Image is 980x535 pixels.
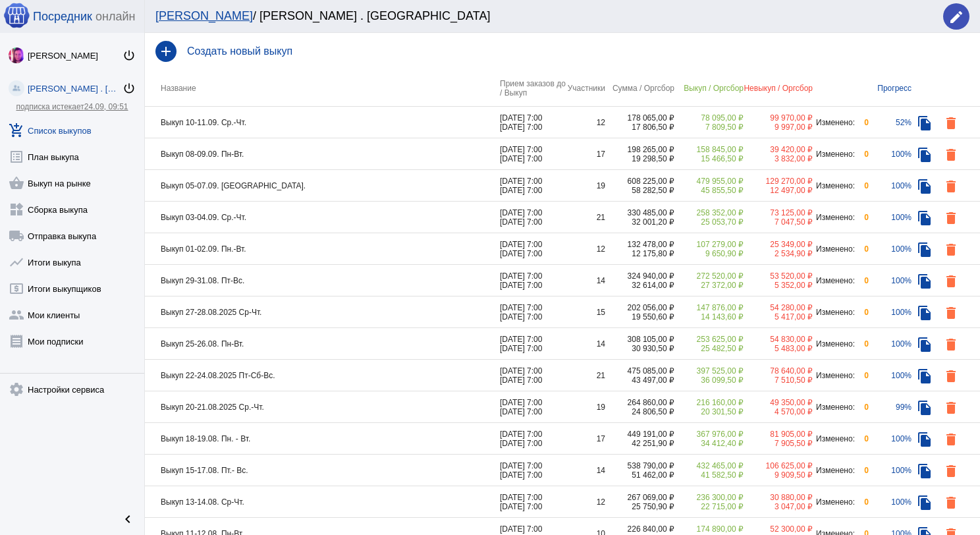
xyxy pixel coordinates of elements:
div: 432 465,00 ₽ [674,461,744,470]
div: 0 [856,150,869,159]
td: 21 [566,202,605,233]
div: Изменено: [813,339,856,349]
td: 100% [869,138,912,170]
div: 216 160,00 ₽ [674,398,744,407]
mat-icon: add [155,41,177,62]
mat-icon: edit [948,9,964,25]
mat-icon: delete [943,400,959,416]
div: 367 976,00 ₽ [674,430,744,439]
span: Посредник [33,10,92,24]
td: 52% [869,107,912,138]
div: 25 053,70 ₽ [674,217,744,227]
div: 0 [856,497,869,507]
div: 0 [856,339,869,349]
div: 479 955,00 ₽ [674,177,744,186]
div: Изменено: [813,150,856,159]
mat-icon: file_copy [917,273,933,289]
div: 226 840,00 ₽ [605,524,674,534]
th: Участники [566,70,605,107]
td: [DATE] 7:00 [DATE] 7:00 [500,170,566,202]
td: 100% [869,202,912,233]
div: 253 625,00 ₽ [674,335,744,344]
mat-icon: receipt [9,333,24,349]
mat-icon: chevron_left [120,511,136,527]
mat-icon: local_atm [9,281,24,296]
mat-icon: delete [943,242,959,258]
td: Выкуп 03-04.09. Ср.-Чт. [145,202,500,233]
td: 100% [869,486,912,518]
td: 15 [566,296,605,328]
span: 24.09, 09:51 [84,102,128,111]
mat-icon: delete [943,368,959,384]
div: 7 905,50 ₽ [744,439,813,448]
div: 34 412,40 ₽ [674,439,744,448]
mat-icon: file_copy [917,368,933,384]
mat-icon: delete [943,463,959,479]
a: подписка истекает24.09, 09:51 [16,102,128,111]
div: / [PERSON_NAME] . [GEOGRAPHIC_DATA] [155,9,930,23]
div: 30 880,00 ₽ [744,493,813,502]
div: Изменено: [813,118,856,127]
div: 236 300,00 ₽ [674,493,744,502]
mat-icon: file_copy [917,210,933,226]
img: 73xLq58P2BOqs-qIllg3xXCtabieAB0OMVER0XTxHpc0AjG-Rb2SSuXsq4It7hEfqgBcQNho.jpg [9,47,24,63]
td: Выкуп 08-09.09. Пн-Вт. [145,138,500,170]
td: [DATE] 7:00 [DATE] 7:00 [500,265,566,296]
div: 49 350,00 ₽ [744,398,813,407]
div: 15 466,50 ₽ [674,154,744,163]
div: 30 930,50 ₽ [605,344,674,353]
div: 0 [856,213,869,222]
div: 0 [856,244,869,254]
td: Выкуп 18-19.08. Пн. - Вт. [145,423,500,455]
div: 7 510,50 ₽ [744,376,813,385]
mat-icon: file_copy [917,337,933,352]
div: 0 [856,371,869,380]
mat-icon: widgets [9,202,24,217]
td: [DATE] 7:00 [DATE] 7:00 [500,233,566,265]
th: Выкуп / Оргсбор [674,70,744,107]
mat-icon: delete [943,179,959,194]
div: 0 [856,118,869,127]
div: 0 [856,403,869,412]
th: Название [145,70,500,107]
div: 7 047,50 ₽ [744,217,813,227]
div: 308 105,00 ₽ [605,335,674,344]
td: 100% [869,423,912,455]
div: [PERSON_NAME] . [GEOGRAPHIC_DATA] [28,84,122,94]
div: Изменено: [813,371,856,380]
div: 24 806,50 ₽ [605,407,674,416]
div: 41 582,50 ₽ [674,470,744,480]
td: 14 [566,328,605,360]
td: 21 [566,360,605,391]
div: 25 482,50 ₽ [674,344,744,353]
mat-icon: delete [943,210,959,226]
h4: Создать новый выкуп [187,45,969,57]
mat-icon: list_alt [9,149,24,165]
div: 202 056,00 ₽ [605,303,674,312]
div: 9 997,00 ₽ [744,123,813,132]
div: 19 298,50 ₽ [605,154,674,163]
div: 5 352,00 ₽ [744,281,813,290]
td: [DATE] 7:00 [DATE] 7:00 [500,486,566,518]
td: 100% [869,170,912,202]
td: 14 [566,265,605,296]
td: 12 [566,233,605,265]
div: 107 279,00 ₽ [674,240,744,249]
div: 0 [856,434,869,443]
div: 39 420,00 ₽ [744,145,813,154]
td: Выкуп 27-28.08.2025 Ср-Чт. [145,296,500,328]
td: [DATE] 7:00 [DATE] 7:00 [500,360,566,391]
td: 17 [566,423,605,455]
div: Изменено: [813,244,856,254]
div: 147 876,00 ₽ [674,303,744,312]
div: 45 855,50 ₽ [674,186,744,195]
td: [DATE] 7:00 [DATE] 7:00 [500,296,566,328]
div: 267 069,00 ₽ [605,493,674,502]
div: 258 352,00 ₽ [674,208,744,217]
div: Изменено: [813,308,856,317]
mat-icon: file_copy [917,463,933,479]
mat-icon: delete [943,337,959,352]
div: 12 497,00 ₽ [744,186,813,195]
div: 174 890,00 ₽ [674,524,744,534]
th: Невыкуп / Оргсбор [744,70,813,107]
